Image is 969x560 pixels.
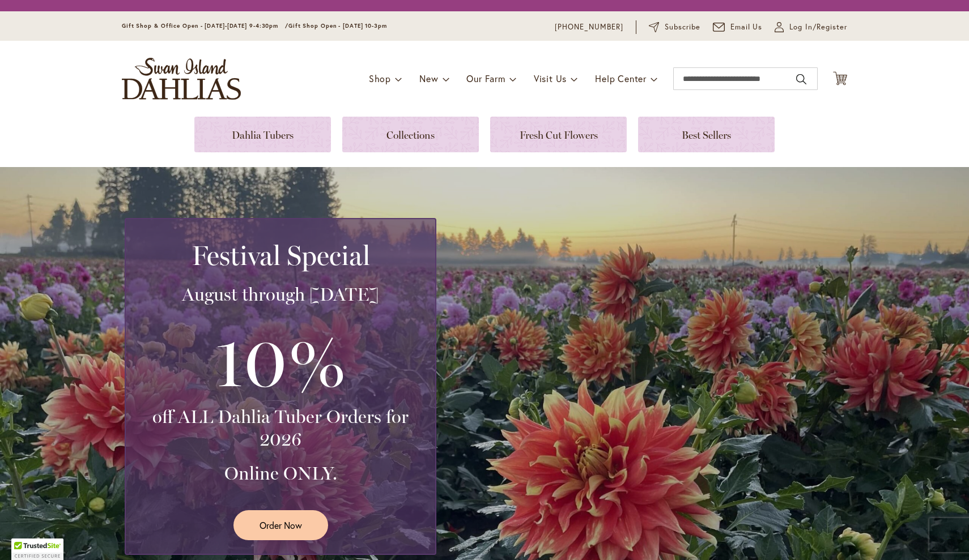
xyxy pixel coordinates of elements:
h3: 10% [139,317,422,405]
h3: Online ONLY. [139,462,422,485]
span: Gift Shop & Office Open - [DATE]-[DATE] 9-4:30pm / [122,22,288,29]
a: Email Us [713,22,763,33]
span: Help Center [595,72,647,84]
span: Visit Us [534,72,567,84]
span: Gift Shop Open - [DATE] 10-3pm [288,22,387,29]
h3: off ALL Dahlia Tuber Orders for 2026 [139,405,422,451]
span: New [419,72,438,84]
a: [PHONE_NUMBER] [555,22,623,33]
a: store logo [122,58,241,100]
span: Email Us [730,22,763,33]
span: Subscribe [665,22,700,33]
span: Our Farm [466,72,505,84]
h2: Festival Special [139,240,422,271]
button: Search [796,70,806,88]
h3: August through [DATE] [139,283,422,306]
a: Subscribe [649,22,700,33]
a: Order Now [233,510,328,540]
a: Log In/Register [775,22,847,33]
span: Shop [369,72,391,84]
span: Log In/Register [789,22,847,33]
span: Order Now [260,519,302,532]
